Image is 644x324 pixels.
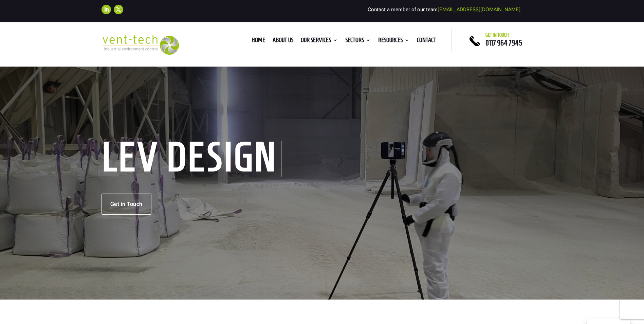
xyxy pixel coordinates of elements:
[102,141,281,177] h1: LEV Design
[114,5,123,14] a: Follow on X
[301,38,338,45] a: Our Services
[273,38,293,45] a: About us
[102,35,179,55] img: 2023-09-27T08_35_16.549ZVENT-TECH---Clear-background
[252,38,265,45] a: Home
[438,6,520,13] a: [EMAIL_ADDRESS][DOMAIN_NAME]
[485,32,509,38] span: Get in touch
[368,6,520,13] span: Contact a member of our team
[102,194,151,215] a: Get in Touch
[378,38,409,45] a: Resources
[485,39,522,47] a: 0117 964 7945
[417,38,436,45] a: Contact
[345,38,371,45] a: Sectors
[102,5,111,14] a: Follow on LinkedIn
